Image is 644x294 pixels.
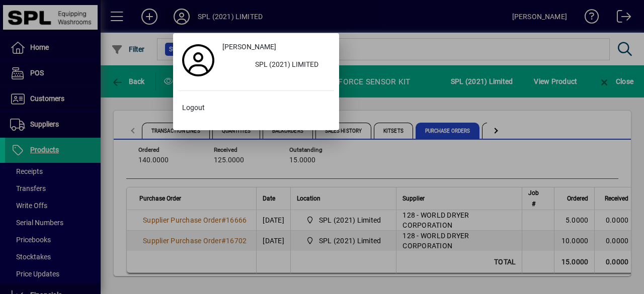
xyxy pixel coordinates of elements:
span: Logout [182,103,205,113]
button: Logout [178,99,334,117]
div: SPL (2021) LIMITED [247,56,334,74]
span: [PERSON_NAME] [222,42,276,52]
a: [PERSON_NAME] [218,38,334,56]
a: Profile [178,51,218,69]
button: SPL (2021) LIMITED [218,56,334,74]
